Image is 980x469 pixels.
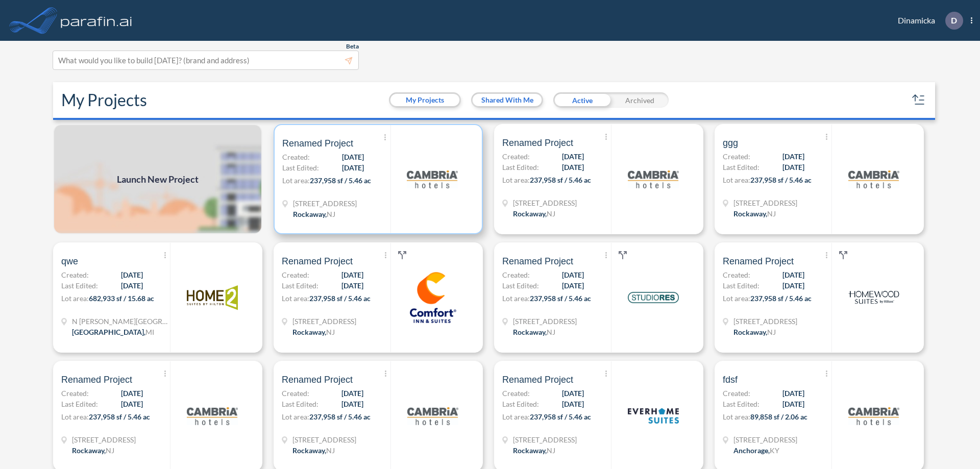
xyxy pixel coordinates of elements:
[723,374,738,386] span: fdsf
[292,328,326,336] span: Rockaway ,
[733,434,797,445] span: 1899 Evergreen Rd
[782,280,804,291] span: [DATE]
[547,446,555,455] span: NJ
[502,269,530,280] span: Created:
[562,151,584,162] span: [DATE]
[106,446,114,455] span: NJ
[502,176,530,184] span: Lot area:
[282,255,353,267] span: Renamed Project
[72,327,154,337] div: Grand Rapids, MI
[61,90,147,110] h2: My Projects
[733,209,767,218] span: Rockaway ,
[327,210,335,218] span: NJ
[282,294,309,303] span: Lot area:
[628,272,679,323] img: logo
[750,176,812,184] span: 237,958 sf / 5.46 ac
[282,388,309,399] span: Created:
[782,269,804,280] span: [DATE]
[61,255,78,267] span: qwe
[293,198,357,209] span: 321 Mt Hope Ave
[61,399,98,409] span: Last Edited:
[530,294,591,303] span: 237,958 sf / 5.46 ac
[407,154,458,205] img: logo
[473,94,542,106] button: Shared With Me
[341,269,363,280] span: [DATE]
[848,154,899,205] img: logo
[562,280,584,291] span: [DATE]
[611,92,669,108] div: Archived
[341,399,363,409] span: [DATE]
[723,162,759,172] span: Last Edited:
[848,272,899,323] img: logo
[282,137,353,150] span: Renamed Project
[121,388,143,399] span: [DATE]
[72,446,106,455] span: Rockaway ,
[121,280,143,291] span: [DATE]
[513,316,577,327] span: 321 Mt Hope Ave
[782,388,804,399] span: [DATE]
[282,280,318,291] span: Last Edited:
[326,328,335,336] span: NJ
[292,446,326,455] span: Rockaway ,
[547,328,555,336] span: NJ
[121,399,143,409] span: [DATE]
[293,210,327,218] span: Rockaway ,
[502,280,539,291] span: Last Edited:
[282,412,309,421] span: Lot area:
[309,412,371,421] span: 237,958 sf / 5.46 ac
[121,269,143,280] span: [DATE]
[502,388,530,399] span: Created:
[750,412,807,421] span: 89,858 sf / 2.06 ac
[513,198,577,208] span: 321 Mt Hope Ave
[502,399,539,409] span: Last Edited:
[723,294,750,303] span: Lot area:
[767,328,776,336] span: NJ
[562,388,584,399] span: [DATE]
[848,390,899,441] img: logo
[61,412,89,421] span: Lot area:
[562,162,584,172] span: [DATE]
[89,294,154,303] span: 682,933 sf / 15.68 ac
[72,434,136,445] span: 321 Mt Hope Ave
[733,328,767,336] span: Rockaway ,
[117,172,199,186] span: Launch New Project
[502,162,539,172] span: Last Edited:
[53,124,262,234] a: Launch New Project
[72,316,169,327] span: N Wyndham Hill Dr NE
[293,209,335,219] div: Rockaway, NJ
[341,388,363,399] span: [DATE]
[326,446,335,455] span: NJ
[530,412,591,421] span: 237,958 sf / 5.46 ac
[723,255,794,267] span: Renamed Project
[770,446,779,455] span: KY
[342,162,364,173] span: [DATE]
[723,412,750,421] span: Lot area:
[723,137,738,149] span: ggg
[282,176,310,185] span: Lot area:
[628,390,679,441] img: logo
[723,269,750,280] span: Created:
[187,390,238,441] img: logo
[733,198,797,208] span: 321 Mt Hope Ave
[782,162,804,172] span: [DATE]
[782,151,804,162] span: [DATE]
[282,269,309,280] span: Created:
[513,208,555,219] div: Rockaway, NJ
[89,412,150,421] span: 237,958 sf / 5.46 ac
[733,446,770,455] span: Anchorage ,
[341,280,363,291] span: [DATE]
[951,16,957,25] p: D
[282,162,319,173] span: Last Edited:
[782,399,804,409] span: [DATE]
[145,328,154,336] span: MI
[733,327,776,337] div: Rockaway, NJ
[750,294,812,303] span: 237,958 sf / 5.46 ac
[407,272,458,323] img: logo
[61,280,98,291] span: Last Edited:
[502,374,573,386] span: Renamed Project
[733,316,797,327] span: 321 Mt Hope Ave
[628,154,679,205] img: logo
[502,137,573,149] span: Renamed Project
[733,208,776,219] div: Rockaway, NJ
[310,176,371,185] span: 237,958 sf / 5.46 ac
